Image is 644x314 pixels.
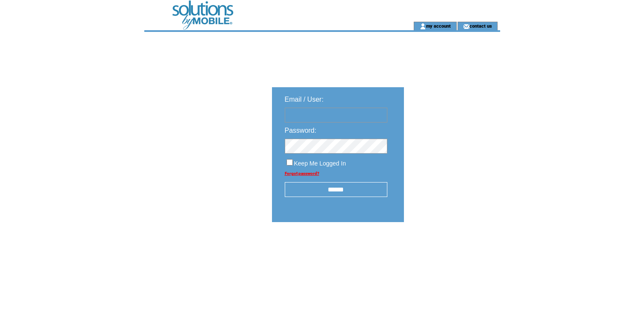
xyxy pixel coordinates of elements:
span: Keep Me Logged In [294,160,346,167]
img: transparent.png [429,243,471,254]
img: contact_us_icon.gif [463,23,469,30]
span: Email / User: [285,96,324,103]
span: Password: [285,127,317,134]
a: Forgot password? [285,171,319,176]
a: my account [426,23,451,29]
img: account_icon.gif [420,23,426,30]
a: contact us [469,23,492,29]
